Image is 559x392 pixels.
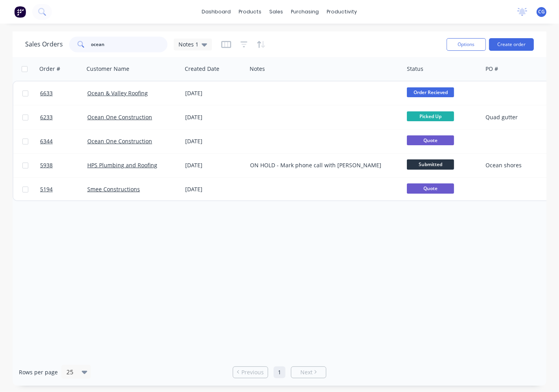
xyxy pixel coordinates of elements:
a: Page 1 is your current page [274,366,285,378]
div: ON HOLD - Mark phone call with [PERSON_NAME] [250,161,393,169]
span: 6633 [40,89,53,97]
a: HPS Plumbing and Roofing [87,161,157,169]
button: Create order [489,38,534,51]
div: purchasing [287,6,323,18]
a: 5194 [40,178,87,201]
span: Next [300,368,313,376]
a: Ocean & Valley Roofing [87,89,148,97]
span: Notes 1 [178,40,199,48]
div: Created Date [185,65,219,73]
div: sales [266,6,287,18]
a: Ocean One Construction [87,113,152,121]
a: 6344 [40,129,87,153]
img: Factory [14,6,26,18]
div: PO # [485,65,498,73]
span: Quote [407,183,454,193]
span: 6233 [40,113,53,121]
input: Search... [91,37,168,52]
div: [DATE] [185,113,244,121]
span: Previous [241,368,264,376]
span: Rows per page [19,368,58,376]
div: Customer Name [86,65,129,73]
div: products [235,6,266,18]
div: [DATE] [185,185,244,193]
div: productivity [323,6,361,18]
a: Ocean One Construction [87,137,152,145]
div: Order # [39,65,60,73]
span: 5938 [40,161,53,169]
a: dashboard [198,6,235,18]
a: 6633 [40,81,87,105]
a: Next page [291,368,326,376]
span: 6344 [40,137,53,145]
div: [DATE] [185,137,244,145]
a: 6233 [40,105,87,129]
ul: Pagination [230,366,329,378]
a: Smee Constructions [87,185,140,193]
div: Notes [250,65,265,73]
span: CG [538,8,545,15]
span: Picked Up [407,111,454,121]
button: Options [447,38,486,51]
div: Status [407,65,423,73]
div: [DATE] [185,161,244,169]
h1: Sales Orders [25,41,63,48]
span: Order Recieved [407,87,454,97]
a: 5938 [40,153,87,177]
a: Previous page [233,368,268,376]
div: [DATE] [185,89,244,97]
span: Submitted [407,159,454,169]
span: 5194 [40,185,53,193]
span: Quote [407,135,454,145]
